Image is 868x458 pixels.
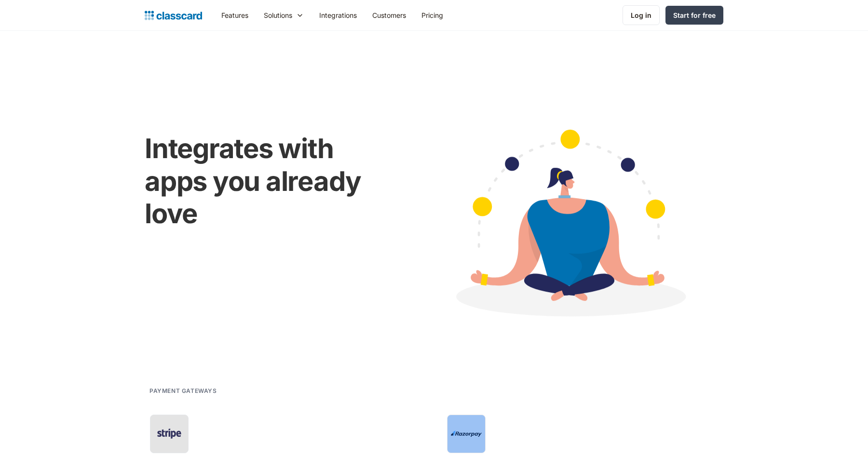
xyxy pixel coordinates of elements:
[256,4,312,26] div: Solutions
[414,111,723,342] img: Cartoon image showing connected apps
[623,5,660,25] a: Log in
[673,10,716,20] div: Start for free
[264,10,292,20] div: Solutions
[145,9,202,22] a: Logo
[365,4,414,26] a: Customers
[145,133,395,230] h1: Integrates with apps you already love
[414,4,451,26] a: Pricing
[149,386,217,395] h2: Payment gateways
[451,431,482,437] img: Razorpay
[154,426,185,441] img: Stripe
[665,6,723,25] a: Start for free
[312,4,365,26] a: Integrations
[631,10,651,20] div: Log in
[214,4,256,26] a: Features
